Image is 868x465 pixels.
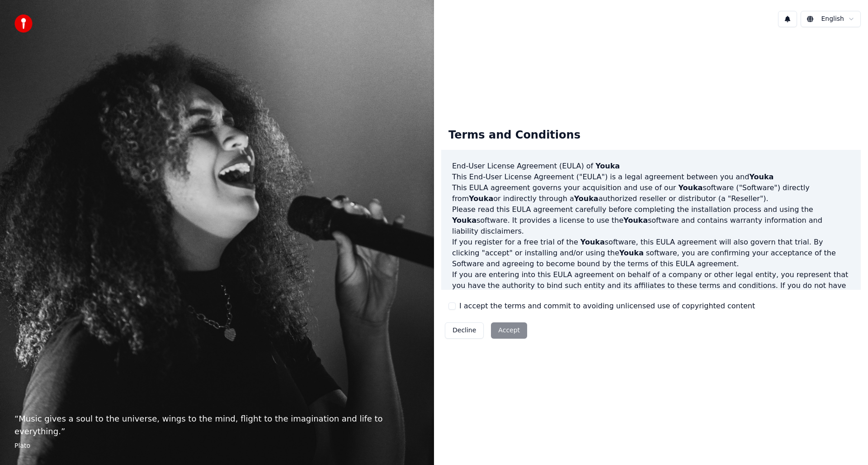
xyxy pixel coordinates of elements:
p: “ Music gives a soul to the universe, wings to the mind, flight to the imagination and life to ev... [14,412,420,438]
h3: End-User License Agreement (EULA) of [452,161,850,172]
p: This End-User License Agreement ("EULA") is a legal agreement between you and [452,172,850,182]
span: Youka [469,194,493,203]
button: Decline [445,322,484,339]
img: youka [14,14,33,33]
span: Youka [580,238,605,246]
p: If you are entering into this EULA agreement on behalf of a company or other legal entity, you re... [452,269,850,313]
footer: Plato [14,441,420,451]
span: Youka [595,162,620,170]
span: Youka [619,249,644,257]
p: If you register for a free trial of the software, this EULA agreement will also govern that trial... [452,237,850,269]
p: Please read this EULA agreement carefully before completing the installation process and using th... [452,204,850,237]
p: This EULA agreement governs your acquisition and use of our software ("Software") directly from o... [452,182,850,204]
div: Terms and Conditions [441,121,588,150]
span: Youka [574,194,599,203]
span: Youka [623,216,648,225]
span: Youka [678,183,703,192]
label: I accept the terms and commit to avoiding unlicensed use of copyrighted content [459,301,755,312]
span: Youka [452,216,476,225]
span: Youka [749,173,774,181]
